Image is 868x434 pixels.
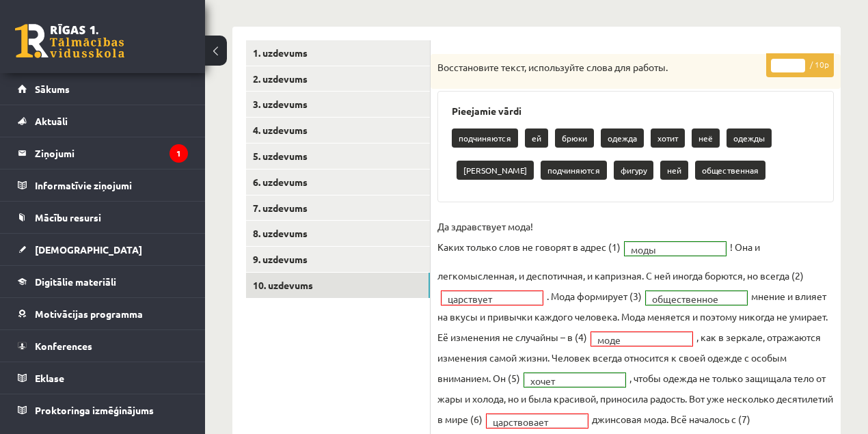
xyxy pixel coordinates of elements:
a: Sākums [18,73,188,105]
p: брюки [555,128,594,148]
a: моды [625,242,726,256]
a: Informatīvie ziņojumi [18,169,188,201]
span: Konferences [35,340,92,352]
a: общественное [646,291,747,305]
span: Proktoringa izmēģinājums [35,404,154,416]
p: одежды [727,128,772,148]
p: одежда [601,128,644,148]
span: Sākums [35,83,70,95]
p: хотит [651,128,685,148]
span: общественное [652,292,729,306]
legend: Ziņojumi [35,137,188,169]
span: Mācību resursi [35,211,101,223]
p: ей [525,128,548,148]
span: [DEMOGRAPHIC_DATA] [35,243,142,256]
h3: Pieejamie vārdi [452,105,819,117]
p: Восстановите текст, используйте слова для работы. [437,61,765,74]
a: 9. uzdevums [246,247,430,272]
a: 5. uzdevums [246,144,430,169]
p: ней [660,161,688,180]
p: Да здравствует мода! Каких только слов не говорят в адрес (1) [437,216,621,257]
span: хочет [530,374,607,388]
i: 1 [169,144,188,163]
a: царствовает [487,414,588,428]
a: 1. uzdevums [246,40,430,66]
a: Eklase [18,362,188,394]
a: Digitālie materiāli [18,266,188,297]
a: 2. uzdevums [246,66,430,92]
a: Aktuāli [18,105,188,137]
p: неё [692,128,720,148]
a: Mācību resursi [18,202,188,233]
span: Motivācijas programma [35,308,143,320]
p: общественная [695,161,765,180]
a: Motivācijas programma [18,298,188,329]
span: моды [631,243,707,256]
span: Digitālie materiāli [35,275,116,288]
span: царствовает [493,415,569,429]
a: моде [591,332,692,346]
a: 7. uzdevums [246,195,430,221]
p: / 10p [766,53,834,77]
p: [PERSON_NAME] [457,161,534,180]
body: Bagātinātā teksta redaktors, wiswyg-editor-47433861322980-1759915995-800 [14,14,380,28]
span: Aktuāli [35,115,68,127]
a: Ziņojumi1 [18,137,188,169]
a: 6. uzdevums [246,169,430,195]
a: 8. uzdevums [246,221,430,246]
a: 10. uzdevums [246,273,430,298]
a: [DEMOGRAPHIC_DATA] [18,234,188,265]
a: Proktoringa izmēģinājums [18,394,188,426]
span: моде [597,333,674,347]
p: подчиняются [541,161,607,180]
a: царствует [442,291,543,305]
span: царствует [448,292,524,306]
a: хочет [524,373,625,387]
legend: Informatīvie ziņojumi [35,169,188,201]
p: фигуру [614,161,653,180]
span: Eklase [35,372,64,384]
a: 3. uzdevums [246,92,430,117]
p: подчиняются [452,128,518,148]
a: 4. uzdevums [246,118,430,143]
a: Rīgas 1. Tālmācības vidusskola [15,24,124,58]
a: Konferences [18,330,188,362]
